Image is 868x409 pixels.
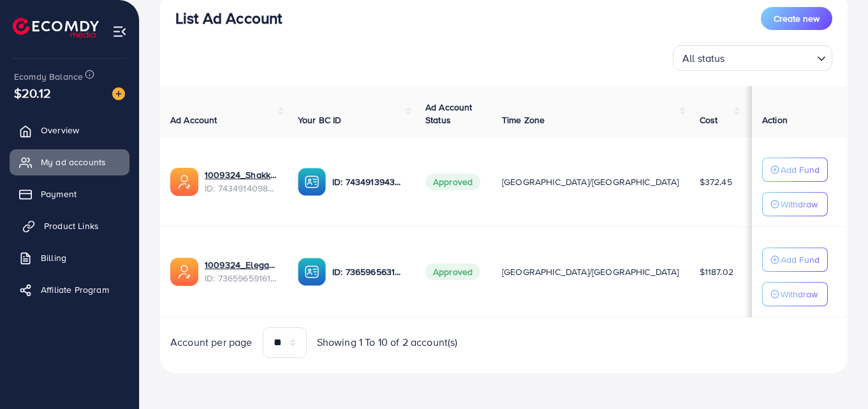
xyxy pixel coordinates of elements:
[170,258,198,286] img: ic-ads-acc.e4c84228.svg
[814,352,858,399] iframe: Chat
[112,87,125,100] img: image
[761,7,832,30] button: Create new
[205,258,277,271] a: 1009324_Elegant Wear_1715022604811
[175,9,282,27] h3: List Ad Account
[762,192,828,216] button: Withdraw
[41,124,79,137] span: Overview
[502,265,679,278] span: [GEOGRAPHIC_DATA]/[GEOGRAPHIC_DATA]
[10,277,129,302] a: Affiliate Program
[762,158,828,182] button: Add Fund
[762,282,828,306] button: Withdraw
[170,335,253,350] span: Account per page
[317,335,458,350] span: Showing 1 To 10 of 2 account(s)
[700,175,732,188] span: $372.45
[10,245,129,271] a: Billing
[205,168,277,195] div: <span class='underline'>1009324_Shakka_1731075849517</span></br>7434914098950799361
[298,168,326,196] img: ic-ba-acc.ded83a64.svg
[774,12,820,25] span: Create new
[332,264,405,279] p: ID: 7365965631474204673
[205,272,277,285] span: ID: 7365965916192112656
[13,18,99,38] img: logo
[170,168,198,196] img: ic-ads-acc.e4c84228.svg
[502,114,545,126] span: Time Zone
[502,175,679,188] span: [GEOGRAPHIC_DATA]/[GEOGRAPHIC_DATA]
[41,283,109,296] span: Affiliate Program
[680,49,728,68] span: All status
[298,258,326,286] img: ic-ba-acc.ded83a64.svg
[425,264,480,280] span: Approved
[10,117,129,143] a: Overview
[332,174,405,190] p: ID: 7434913943245914129
[41,156,106,168] span: My ad accounts
[425,101,473,126] span: Ad Account Status
[781,162,820,177] p: Add Fund
[10,149,129,175] a: My ad accounts
[700,265,733,278] span: $1187.02
[205,258,277,285] div: <span class='underline'>1009324_Elegant Wear_1715022604811</span></br>7365965916192112656
[10,213,129,239] a: Product Links
[41,188,77,200] span: Payment
[729,47,812,68] input: Search for option
[170,114,217,126] span: Ad Account
[781,197,818,212] p: Withdraw
[673,45,832,71] div: Search for option
[14,70,83,83] span: Ecomdy Balance
[205,168,277,181] a: 1009324_Shakka_1731075849517
[425,174,480,190] span: Approved
[781,252,820,267] p: Add Fund
[41,251,66,264] span: Billing
[112,24,127,39] img: menu
[10,181,129,207] a: Payment
[44,219,99,232] span: Product Links
[14,84,51,102] span: $20.12
[762,248,828,272] button: Add Fund
[781,286,818,302] p: Withdraw
[762,114,788,126] span: Action
[700,114,718,126] span: Cost
[298,114,342,126] span: Your BC ID
[205,182,277,195] span: ID: 7434914098950799361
